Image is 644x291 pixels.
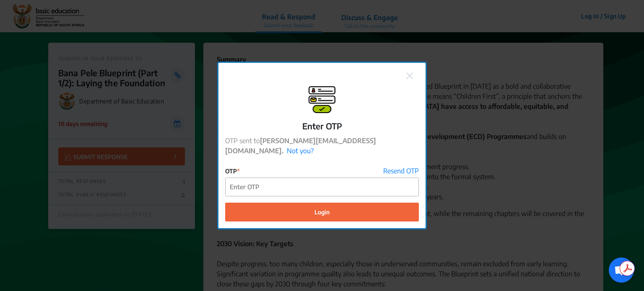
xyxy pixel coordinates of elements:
label: OTP [225,167,240,175]
img: signup-modal.png [309,86,335,113]
img: close.png [406,72,413,79]
p: Enter OTP [302,120,342,132]
input: Enter OTP [226,178,418,196]
a: Not you? [287,147,314,155]
strong: [PERSON_NAME][EMAIL_ADDRESS][DOMAIN_NAME]. [225,136,376,155]
button: Login [225,203,419,221]
a: Resend OTP [383,166,419,176]
p: OTP sent to [225,136,419,156]
div: Open chat [609,258,634,283]
span: Login [314,208,330,216]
